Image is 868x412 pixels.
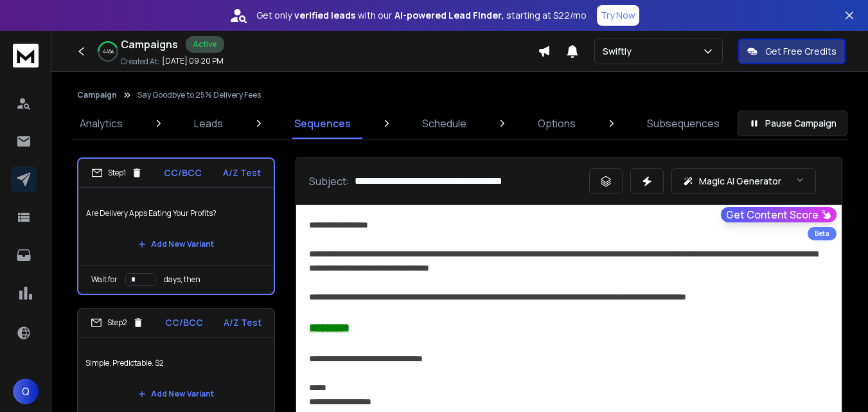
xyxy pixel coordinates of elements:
p: Say Goodbye to 25% Delivery Fees [137,90,261,100]
p: Wait for [91,274,118,285]
button: Q [13,379,39,404]
p: days, then [164,274,200,285]
p: Schedule [422,116,466,131]
p: [DATE] 09:20 PM [162,56,224,66]
p: Subsequences [647,116,720,131]
button: Get Content Score [721,207,837,222]
p: CC/BCC [164,166,202,179]
p: Try Now [601,9,635,22]
a: Sequences [287,108,359,139]
p: Subject: [309,174,350,189]
p: A/Z Test [223,166,261,179]
a: Analytics [72,108,130,139]
p: Get only with our starting at $22/mo [256,9,587,22]
p: Get Free Credits [765,45,837,58]
button: Magic AI Generator [671,168,816,194]
p: Are Delivery Apps Eating Your Profits? [86,195,266,231]
strong: AI-powered Lead Finder, [394,9,504,22]
p: A/Z Test [224,316,261,329]
p: Created At: [121,57,159,67]
div: Step 2 [91,317,144,328]
div: Beta [808,227,837,240]
li: Step1CC/BCCA/Z TestAre Delivery Apps Eating Your Profits?Add New VariantWait fordays, then [77,157,275,295]
p: Analytics [80,116,123,131]
p: Leads [194,116,223,131]
button: Try Now [597,5,639,26]
p: Options [538,116,576,131]
p: CC/BCC [165,316,203,329]
div: Step 1 [91,167,143,179]
a: Subsequences [639,108,727,139]
p: Swiftly [603,45,637,58]
button: Campaign [77,90,117,100]
a: Options [530,108,583,139]
h1: Campaigns [121,37,178,52]
a: Leads [186,108,231,139]
p: 44 % [103,48,114,55]
button: Add New Variant [128,231,224,257]
div: Active [186,36,224,53]
a: Schedule [414,108,474,139]
p: Simple. Predictable. $2 [85,345,267,381]
button: Add New Variant [128,381,224,407]
button: Get Free Credits [738,39,846,64]
button: Pause Campaign [738,111,847,136]
p: Sequences [294,116,351,131]
img: logo [13,44,39,67]
p: Magic AI Generator [699,175,781,188]
strong: verified leads [294,9,355,22]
